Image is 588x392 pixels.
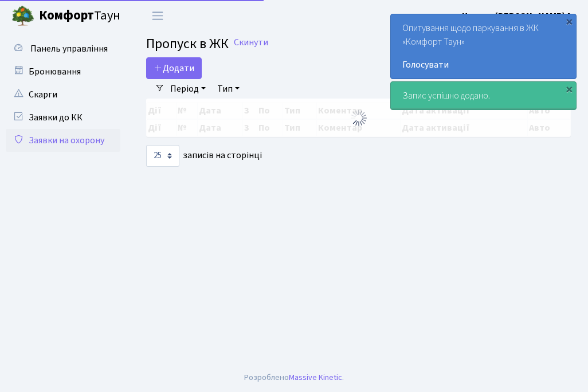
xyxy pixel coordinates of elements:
[143,6,172,25] button: Переключити навігацію
[39,6,120,26] span: Таун
[11,5,34,28] img: logo.png
[289,371,342,383] a: Massive Kinetic
[391,82,576,109] div: Запис успішно додано.
[213,79,244,99] a: Тип
[146,145,262,167] label: записів на сторінці
[146,145,179,167] select: записів на сторінці
[154,62,194,75] span: Додати
[146,34,229,54] span: Пропуск в ЖК
[146,57,202,79] a: Додати
[402,58,565,72] a: Голосувати
[6,106,120,129] a: Заявки до КК
[39,6,94,25] b: Комфорт
[350,109,368,127] img: Обробка...
[6,83,120,106] a: Скарги
[30,42,108,55] span: Панель управління
[244,371,344,384] div: Розроблено .
[563,83,575,95] div: ×
[462,9,574,23] a: Цитрус [PERSON_NAME] А.
[391,14,576,79] div: Опитування щодо паркування в ЖК «Комфорт Таун»
[462,10,574,22] b: Цитрус [PERSON_NAME] А.
[166,79,210,99] a: Період
[6,60,120,83] a: Бронювання
[6,37,120,60] a: Панель управління
[234,37,268,48] a: Скинути
[6,129,120,152] a: Заявки на охорону
[563,15,575,27] div: ×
